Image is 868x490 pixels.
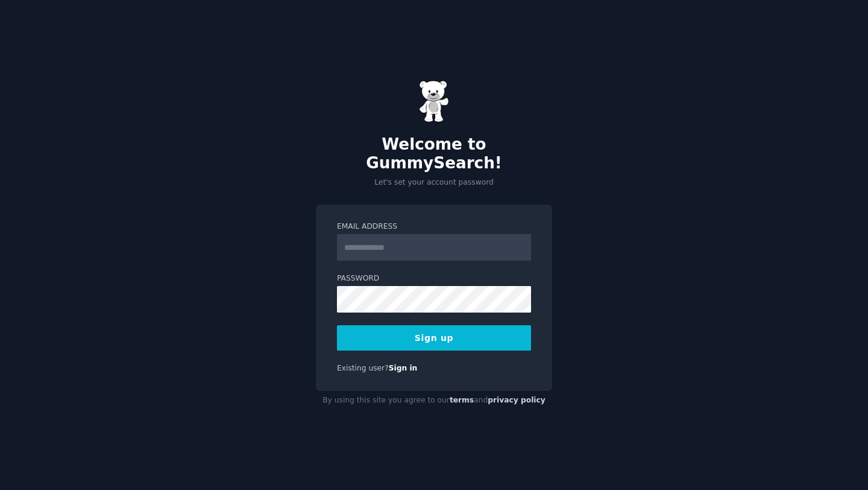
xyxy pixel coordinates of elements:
a: privacy policy [488,396,546,404]
button: Sign up [337,325,531,351]
p: Let's set your account password [316,177,552,188]
h2: Welcome to GummySearch! [316,135,552,173]
span: Existing user? [337,364,389,372]
label: Password [337,273,531,284]
div: By using this site you agree to our and [316,391,552,410]
a: terms [450,396,474,404]
label: Email Address [337,221,531,232]
img: Gummy Bear [419,80,449,122]
a: Sign in [389,364,418,372]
